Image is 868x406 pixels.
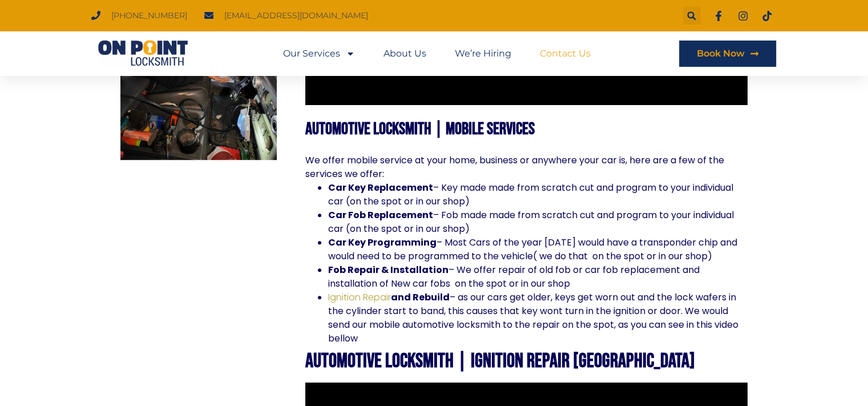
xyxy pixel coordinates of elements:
[383,41,426,67] a: About Us
[305,116,748,142] h3: Automotive Locksmith | Mobile Services
[683,7,701,25] div: Search
[283,41,355,67] a: Our Services
[328,208,748,236] li: – Fob made made from scratch cut and program to your individual car (on the spot or in our shop)
[328,236,437,249] b: Car Key Programming
[221,8,368,23] span: [EMAIL_ADDRESS][DOMAIN_NAME]
[328,181,748,208] li: – Key made made from scratch cut and program to your individual car (on the spot or in our shop)
[455,41,511,67] a: We’re Hiring
[305,351,748,371] h3: Automotive Locksmith | Ignition Repair [GEOGRAPHIC_DATA]
[328,236,748,263] li: – Most Cars of the year [DATE] would have a transponder chip and would need to be programmed to t...
[283,41,591,67] nav: Menu
[328,181,433,194] strong: Car Key Replacement
[328,208,433,222] strong: Car Fob Replacement
[328,291,748,345] li: – as our cars get older, keys get worn out and the lock wafers in the cylinder start to band, thi...
[328,263,449,276] b: Fob Repair & Installation
[328,263,748,291] li: – We offer repair of old fob or car fob replacement and installation of New car fobs on the spot ...
[108,8,187,23] span: [PHONE_NUMBER]
[679,41,776,67] a: Book Now
[305,154,748,181] p: We offer mobile service at your home, business or anywhere your car is, here are a few of the ser...
[696,49,744,58] span: Book Now
[328,291,450,304] strong: and Rebuild
[540,41,591,67] a: Contact Us
[328,291,391,304] a: Ignition Repair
